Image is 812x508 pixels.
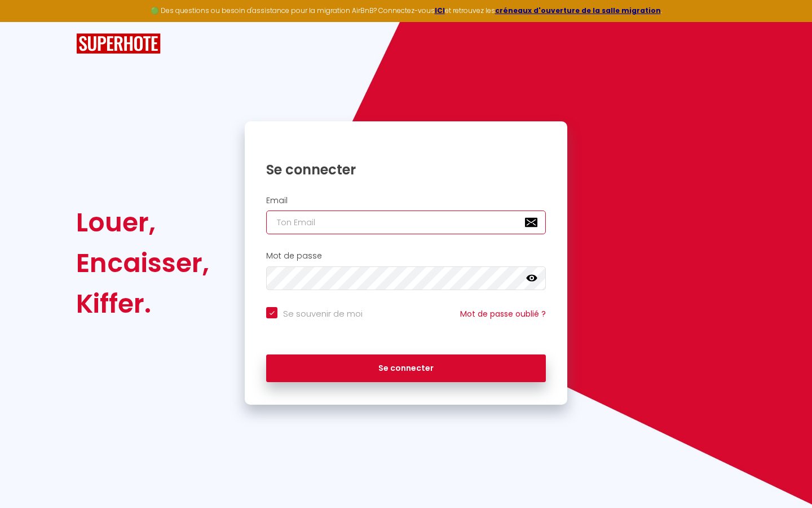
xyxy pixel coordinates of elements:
[76,33,161,54] img: SuperHote logo
[266,354,546,383] button: Se connecter
[76,202,209,243] div: Louer,
[9,5,43,38] button: Ouvrir le widget de chat LiveChat
[266,251,546,261] h2: Mot de passe
[266,196,546,205] h2: Email
[266,211,546,234] input: Ton Email
[495,6,661,15] a: créneaux d'ouverture de la salle migration
[76,283,209,324] div: Kiffer.
[460,308,546,319] a: Mot de passe oublié ?
[435,6,445,15] a: ICI
[266,161,546,178] h1: Se connecter
[76,243,209,283] div: Encaisser,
